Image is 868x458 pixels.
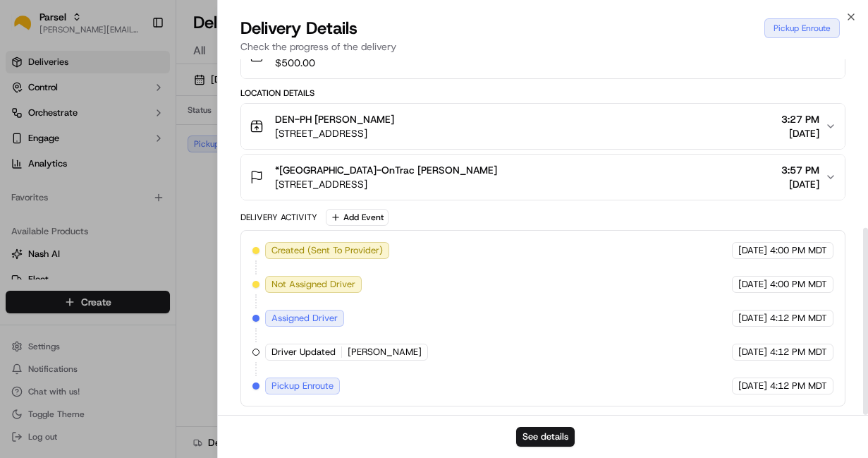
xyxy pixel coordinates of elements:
[271,380,334,392] span: Pickup Enroute
[738,312,767,325] span: [DATE]
[516,427,575,447] button: See details
[275,126,394,140] span: [STREET_ADDRESS]
[738,380,767,392] span: [DATE]
[140,350,171,361] span: Pylon
[63,149,194,160] div: We're available if you need us!
[781,112,819,126] span: 3:27 PM
[738,244,767,257] span: [DATE]
[44,257,187,268] span: [PERSON_NAME] [PERSON_NAME]
[240,212,317,223] div: Delivery Activity
[8,310,114,335] a: 📗Knowledge Base
[770,346,827,358] span: 4:12 PM MDT
[770,244,827,257] span: 4:00 PM MDT
[28,315,108,330] span: Knowledge Base
[271,244,383,257] span: Created (Sent To Provider)
[14,56,257,79] p: Welcome 👋
[14,317,25,328] div: 📗
[197,257,226,268] span: [DATE]
[133,315,226,330] span: API Documentation
[240,88,845,99] div: Location Details
[14,135,39,160] img: 1736555255976-a54dd68f-1ca7-489b-9aae-adbdc363a1c4
[738,346,767,358] span: [DATE]
[190,257,195,268] span: •
[197,219,226,230] span: [DATE]
[28,219,39,231] img: 1736555255976-a54dd68f-1ca7-489b-9aae-adbdc363a1c4
[348,346,422,358] span: [PERSON_NAME]
[240,17,357,40] span: Delivery Details
[781,126,819,140] span: [DATE]
[770,312,827,325] span: 4:12 PM MDT
[240,40,845,54] p: Check the progress of the delivery
[781,163,819,177] span: 3:57 PM
[275,163,497,177] span: *[GEOGRAPHIC_DATA]-OnTrac [PERSON_NAME]
[770,278,827,291] span: 4:00 PM MDT
[271,312,338,325] span: Assigned Driver
[275,177,497,191] span: [STREET_ADDRESS]
[241,104,845,149] button: DEN-PH [PERSON_NAME][STREET_ADDRESS]3:27 PM[DATE]
[63,135,231,149] div: Start new chat
[240,139,257,156] button: Start new chat
[99,349,171,361] a: Powered byPylon
[30,135,55,160] img: 1732323095091-59ea418b-cfe3-43c8-9ae0-d0d06d6fd42c
[770,380,827,392] span: 4:12 PM MDT
[28,258,39,269] img: 1736555255976-a54dd68f-1ca7-489b-9aae-adbdc363a1c4
[119,317,130,328] div: 💻
[44,219,187,230] span: [PERSON_NAME] [PERSON_NAME]
[275,56,628,70] span: $500.00
[738,278,767,291] span: [DATE]
[37,91,254,106] input: Got a question? Start typing here...
[271,278,355,291] span: Not Assigned Driver
[14,205,37,228] img: Dianne Alexi Soriano
[14,14,42,42] img: Nash
[190,219,195,230] span: •
[326,209,389,226] button: Add Event
[14,243,37,266] img: Dianne Alexi Soriano
[241,155,845,200] button: *[GEOGRAPHIC_DATA]-OnTrac [PERSON_NAME][STREET_ADDRESS]3:57 PM[DATE]
[271,346,336,358] span: Driver Updated
[14,183,94,195] div: Past conversations
[781,177,819,191] span: [DATE]
[219,181,257,198] button: See all
[114,310,232,335] a: 💻API Documentation
[275,112,394,126] span: DEN-PH [PERSON_NAME]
